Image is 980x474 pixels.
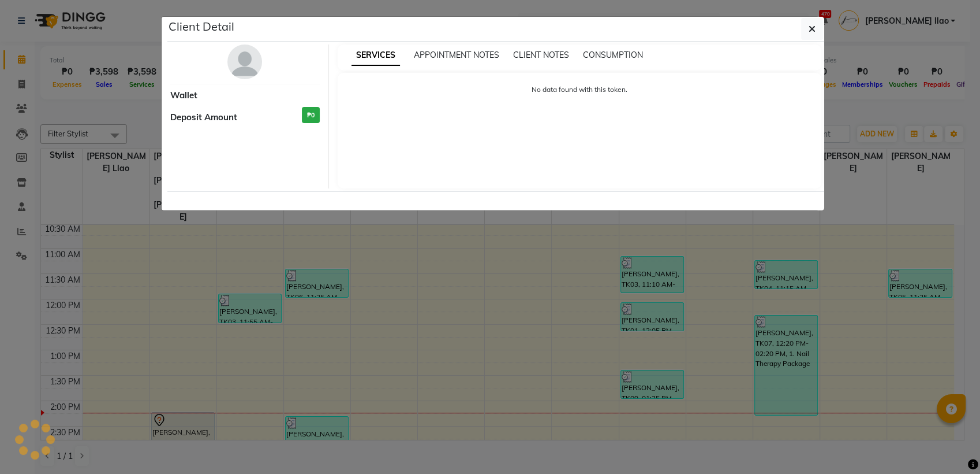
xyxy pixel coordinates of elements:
[302,107,320,124] h3: ₱0
[351,45,400,66] span: SERVICES
[170,89,197,102] span: Wallet
[170,111,237,124] span: Deposit Amount
[414,50,499,60] span: APPOINTMENT NOTES
[169,18,234,35] h5: Client Detail
[513,50,569,60] span: CLIENT NOTES
[227,45,262,79] img: avatar
[349,84,810,95] p: No data found with this token.
[583,50,643,60] span: CONSUMPTION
